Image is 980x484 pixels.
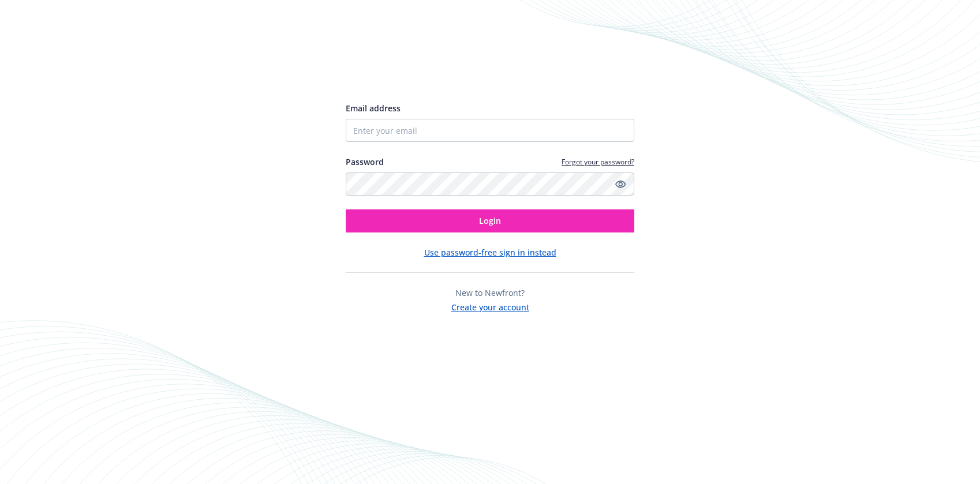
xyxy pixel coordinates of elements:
img: Newfront logo [346,61,455,81]
a: Show password [614,177,627,191]
button: Login [346,209,634,232]
button: Use password-free sign in instead [424,246,556,258]
span: Login [479,215,501,226]
button: Create your account [451,299,529,313]
span: Email address [346,103,401,114]
input: Enter your email [346,119,634,142]
label: Password [346,156,384,168]
input: Enter your password [346,172,634,196]
span: New to Newfront? [455,287,525,298]
a: Forgot your password? [562,157,634,167]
